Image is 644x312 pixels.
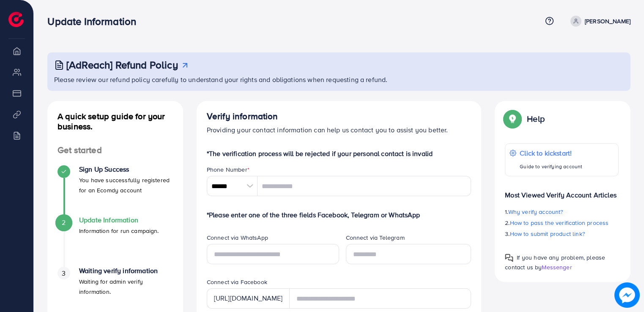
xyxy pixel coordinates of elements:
[207,125,471,135] p: Providing your contact information can help us contact you to assist you better.
[527,114,545,124] p: Help
[505,183,619,200] p: Most Viewed Verify Account Articles
[520,161,582,172] p: Guide to verifying account
[207,278,267,286] label: Connect via Facebook
[79,216,159,224] h4: Update Information
[79,276,173,297] p: Waiting for admin verify information.
[505,111,520,126] img: Popup guide
[505,229,619,239] p: 3.
[510,219,609,227] span: How to pass the verification process
[520,148,582,158] p: Click to kickstart!
[505,207,619,217] p: 1.
[79,267,173,275] h4: Waiting verify information
[62,268,66,278] span: 3
[346,233,405,242] label: Connect via Telegram
[47,165,183,216] li: Sign Up Success
[505,254,513,262] img: Popup guide
[542,263,572,271] span: Messenger
[510,230,585,238] span: How to submit product link?
[47,111,183,131] h4: A quick setup guide for your business.
[66,59,178,71] h3: [AdReach] Refund Policy
[8,12,24,27] img: logo
[47,216,183,267] li: Update Information
[614,282,640,308] img: image
[47,15,143,27] h3: Update Information
[62,218,66,227] span: 2
[207,111,471,122] h4: Verify information
[207,233,268,242] label: Connect via WhatsApp
[207,148,471,159] p: *The verification process will be rejected if your personal contact is invalid
[567,16,630,27] a: [PERSON_NAME]
[79,226,159,236] p: Information for run campaign.
[47,145,183,156] h4: Get started
[508,208,563,216] span: Why verify account?
[54,74,625,85] p: Please review our refund policy carefully to understand your rights and obligations when requesti...
[207,165,249,174] label: Phone Number
[79,165,173,173] h4: Sign Up Success
[585,16,630,26] p: [PERSON_NAME]
[79,175,173,195] p: You have successfully registered for an Ecomdy account
[505,218,619,228] p: 2.
[505,253,605,271] span: If you have any problem, please contact us by
[207,210,471,220] p: *Please enter one of the three fields Facebook, Telegram or WhatsApp
[207,288,290,309] div: [URL][DOMAIN_NAME]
